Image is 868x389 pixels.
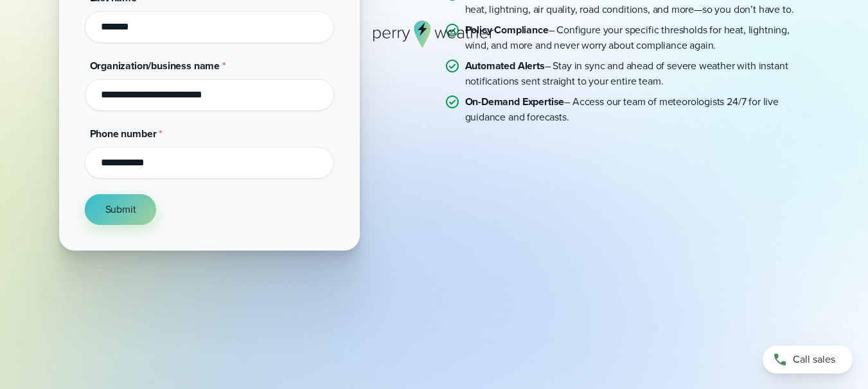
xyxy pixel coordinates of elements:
a: Call sales [763,345,853,374]
span: Organization/business name [90,58,220,73]
span: Call sales [793,352,835,367]
span: Submit [105,202,136,217]
span: Phone number [90,126,157,141]
button: Submit [85,194,157,225]
p: – Access our team of meteorologists 24/7 for live guidance and forecasts. [465,94,810,125]
strong: On-Demand Expertise [465,94,565,109]
p: – Stay in sync and ahead of severe weather with instant notifications sent straight to your entir... [465,58,810,89]
strong: Automated Alerts [465,58,545,73]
